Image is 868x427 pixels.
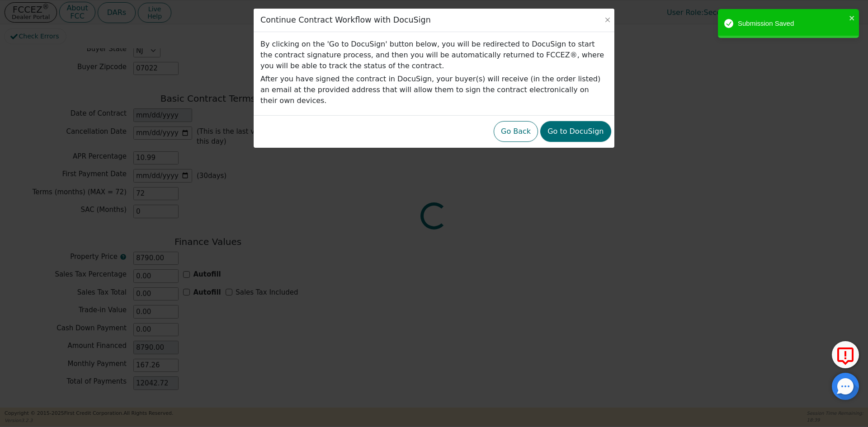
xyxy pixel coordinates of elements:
[849,13,855,23] button: close
[540,121,611,142] button: Go to DocuSign
[260,15,431,25] h3: Continue Contract Workflow with DocuSign
[603,15,612,24] button: Close
[494,121,538,142] button: Go Back
[832,341,859,368] button: Report Error to FCC
[738,19,846,29] div: Submission Saved
[260,74,608,106] p: After you have signed the contract in DocuSign, your buyer(s) will receive (in the order listed) ...
[260,39,608,71] p: By clicking on the 'Go to DocuSign' button below, you will be redirected to DocuSign to start the...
